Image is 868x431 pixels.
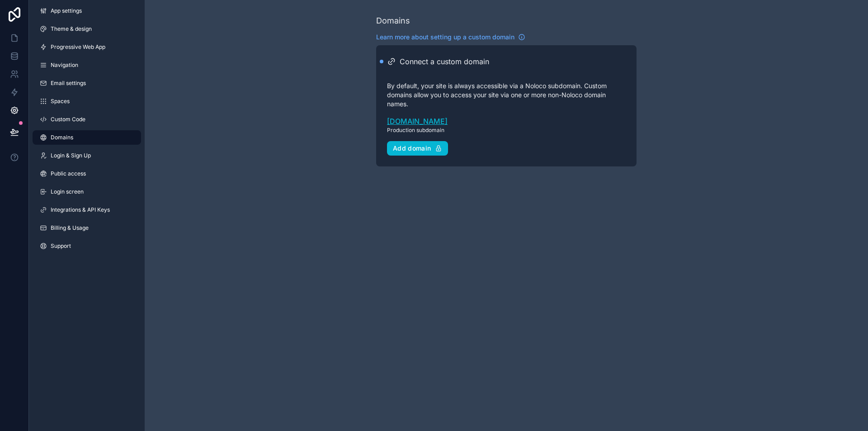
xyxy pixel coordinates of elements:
[51,224,89,232] span: Billing & Usage
[33,148,141,163] a: Login & Sign Up
[387,81,626,109] p: By default, your site is always accessible via a Noloco subdomain. Custom domains allow you to ac...
[51,80,86,87] span: Email settings
[51,116,85,123] span: Custom Code
[51,25,92,33] span: Theme & design
[33,130,141,145] a: Domains
[51,188,84,195] span: Login screen
[51,134,73,141] span: Domains
[33,185,141,199] a: Login screen
[51,242,71,250] span: Support
[387,127,626,134] span: Production subdomain
[51,98,70,105] span: Spaces
[51,170,86,177] span: Public access
[33,203,141,217] a: Integrations & API Keys
[33,40,141,54] a: Progressive Web App
[51,152,91,159] span: Login & Sign Up
[33,94,141,109] a: Spaces
[376,33,525,42] a: Learn more about setting up a custom domain
[400,56,489,67] h2: Connect a custom domain
[33,58,141,72] a: Navigation
[51,7,82,14] span: App settings
[33,22,141,36] a: Theme & design
[387,141,448,156] button: Add domain
[376,33,514,42] span: Learn more about setting up a custom domain
[387,116,626,127] a: [DOMAIN_NAME]
[33,221,141,235] a: Billing & Usage
[51,206,110,213] span: Integrations & API Keys
[33,112,141,127] a: Custom Code
[33,4,141,18] a: App settings
[33,239,141,253] a: Support
[33,76,141,90] a: Email settings
[393,144,442,152] div: Add domain
[51,62,78,69] span: Navigation
[51,43,105,51] span: Progressive Web App
[376,14,410,27] div: Domains
[33,166,141,181] a: Public access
